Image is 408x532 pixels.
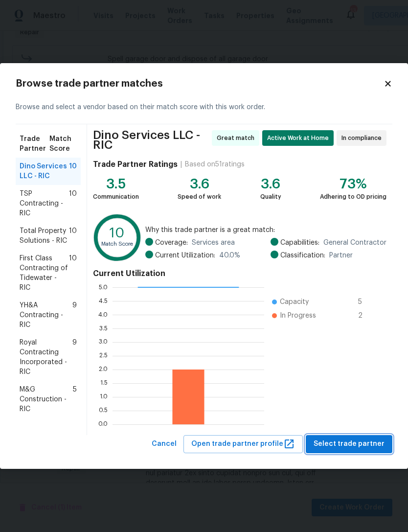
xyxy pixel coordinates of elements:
[358,311,374,321] span: 2
[16,79,384,89] h2: Browse trade partner matches
[20,338,72,377] span: Royal Contracting Incorporated - RIC
[101,241,133,247] text: Match Score
[358,297,374,307] span: 5
[73,385,77,414] span: 5
[306,435,392,453] button: Select trade partner
[280,297,309,307] span: Capacity
[329,251,353,260] span: Partner
[69,254,77,293] span: 10
[93,160,178,169] h4: Trade Partner Ratings
[20,162,69,181] span: Dino Services LLC - RIC
[20,385,73,414] span: M&G Construction - RIC
[99,339,108,345] text: 3.0
[183,435,303,453] button: Open trade partner profile
[148,435,181,453] button: Cancel
[341,133,385,143] span: In compliance
[93,179,139,189] div: 3.5
[155,238,188,248] span: Coverage:
[98,421,108,427] text: 0.0
[110,227,124,240] text: 10
[20,226,69,246] span: Total Property Solutions - RIC
[69,189,77,218] span: 10
[100,380,108,386] text: 1.5
[93,130,209,150] span: Dino Services LLC - RIC
[280,251,325,260] span: Classification:
[20,189,69,218] span: TSP Contracting - RIC
[320,192,386,202] div: Adhering to OD pricing
[219,251,240,260] span: 40.0 %
[99,284,108,290] text: 5.0
[314,438,385,450] span: Select trade partner
[320,179,386,189] div: 73%
[192,238,235,248] span: Services area
[69,162,77,181] span: 10
[267,133,333,143] span: Active Work at Home
[100,394,108,400] text: 1.0
[93,269,386,278] h4: Current Utilization
[280,311,316,321] span: In Progress
[280,238,319,248] span: Capabilities:
[260,179,281,189] div: 3.6
[20,301,72,330] span: YH&A Contracting - RIC
[145,225,386,235] span: Why this trade partner is a great match:
[152,438,177,450] span: Cancel
[191,438,295,450] span: Open trade partner profile
[323,238,386,248] span: General Contractor
[98,312,108,318] text: 4.0
[260,192,281,202] div: Quality
[217,133,258,143] span: Great match
[178,160,185,169] div: |
[16,91,392,124] div: Browse and select a vendor based on their match score with this work order.
[99,353,108,359] text: 2.5
[93,192,139,202] div: Communication
[99,325,108,331] text: 3.5
[72,338,77,377] span: 9
[99,408,108,414] text: 0.5
[49,134,77,154] span: Match Score
[185,160,245,169] div: Based on 51 ratings
[20,254,69,293] span: First Class Contracting of Tidewater - RIC
[99,367,108,372] text: 2.0
[69,226,77,246] span: 10
[178,179,221,189] div: 3.6
[72,301,77,330] span: 9
[99,298,108,304] text: 4.5
[20,134,49,154] span: Trade Partner
[155,251,215,260] span: Current Utilization:
[178,192,221,202] div: Speed of work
